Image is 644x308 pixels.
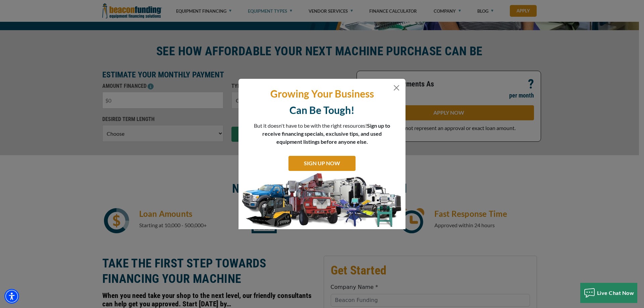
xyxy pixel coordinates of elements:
button: Close [392,84,400,92]
a: SIGN UP NOW [288,156,356,171]
p: Can Be Tough! [244,104,400,117]
button: Live Chat Now [580,283,638,303]
span: Live Chat Now [597,290,634,296]
p: But it doesn't have to be with the right resources! [254,122,390,146]
div: Accessibility Menu [4,289,19,304]
p: Growing Your Business [244,87,400,100]
img: subscribe-modal.jpg [238,173,406,230]
span: Sign up to receive financing specials, exclusive tips, and used equipment listings before anyone ... [262,122,390,145]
